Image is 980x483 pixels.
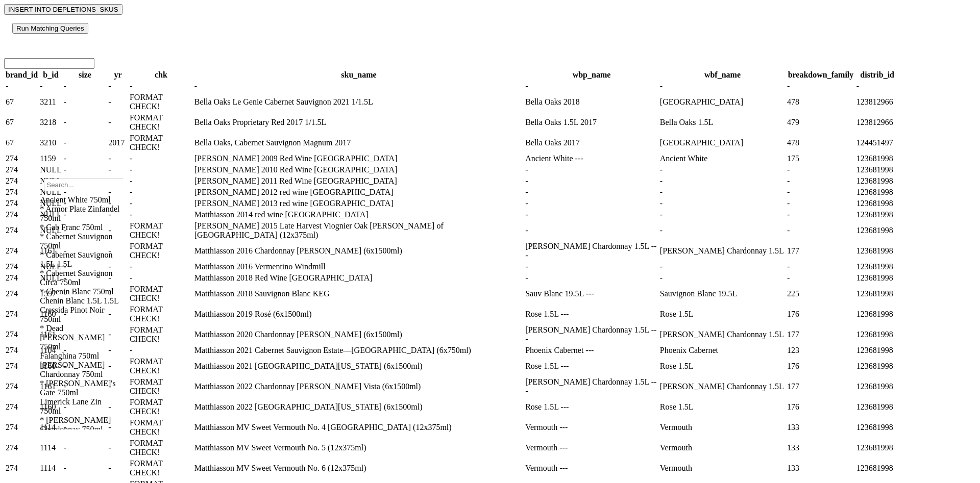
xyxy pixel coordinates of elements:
td: - [108,81,128,91]
td: 274 [5,262,38,272]
td: Bella Oaks 2018 [525,92,658,112]
td: Bella Oaks 1.5L [659,113,786,132]
td: - [63,133,107,152]
td: Vermouth --- [525,459,658,478]
td: - [129,154,193,164]
td: 177 [787,377,855,396]
td: Bella Oaks 2017 [525,133,658,152]
div: * Cabernet Sauvignon 1.5L 1.5L [40,250,123,269]
td: Matthiasson 2022 [GEOGRAPHIC_DATA][US_STATE] (6x1500ml) [194,397,524,417]
td: - [108,154,128,164]
td: Vermouth --- [525,418,658,437]
td: 274 [5,459,38,478]
td: 123812966 [856,113,899,132]
div: Chenin Blanc 1.5L 1.5L [40,296,123,306]
td: - [108,92,128,112]
td: FORMAT CHECK! [129,92,193,112]
td: - [63,459,107,478]
td: 274 [5,377,38,396]
td: - [63,154,107,164]
td: Rose 1.5L --- [525,357,658,376]
td: FORMAT CHECK! [129,418,193,437]
td: 123681998 [856,221,899,240]
td: Sauv Blanc 19.5L --- [525,284,658,303]
td: 177 [787,325,855,344]
td: - [129,345,193,355]
td: 123681998 [856,198,899,209]
td: 478 [787,92,855,112]
td: - [194,81,524,91]
td: - [525,176,658,186]
td: 133 [787,418,855,437]
td: 176 [787,357,855,376]
div: * Cabernet Sauvignon 750ml [40,232,123,250]
td: 123681998 [856,154,899,164]
td: Rose 1.5L --- [525,397,658,417]
th: sku_name: activate to sort column ascending [194,70,524,80]
span: NULL [40,165,62,174]
td: - [525,198,658,209]
th: b_id: activate to sort column ascending [39,70,62,80]
td: - [63,438,107,457]
td: - [129,273,193,283]
span: 3210 [40,138,56,147]
td: FORMAT CHECK! [129,357,193,376]
td: [PERSON_NAME] 2011 Red Wine [GEOGRAPHIC_DATA] [194,176,524,186]
div: * Dead [PERSON_NAME] 750ml [40,324,123,351]
td: - [129,262,193,272]
td: FORMAT CHECK! [129,325,193,344]
td: [PERSON_NAME] Chardonnay 1.5L [659,325,786,344]
td: - [108,459,128,478]
td: - [108,165,128,175]
td: Phoenix Cabernet [659,345,786,355]
td: Matthiasson 2021 Cabernet Sauvignon Estate—[GEOGRAPHIC_DATA] (6x750ml) [194,345,524,355]
th: yr: activate to sort column ascending [108,70,128,80]
td: - [129,187,193,197]
td: - [659,221,786,240]
div: Ancient White 750ml [40,195,123,205]
span: 3218 [40,118,56,126]
div: Cressida Pinot Noir 750ml [40,306,123,324]
div: [PERSON_NAME] Chardonnay 750ml [40,361,123,379]
td: 274 [5,325,38,344]
td: 479 [787,113,855,132]
th: brand_id: activate to sort column descending [5,70,38,80]
td: Matthiasson 2016 Chardonnay [PERSON_NAME] (6x1500ml) [194,241,524,261]
td: [PERSON_NAME] Chardonnay 1.5L --- [525,325,658,344]
td: 274 [5,284,38,303]
td: 123812966 [856,92,899,112]
td: 67 [5,92,38,112]
td: - [129,198,193,209]
div: * Cabernet Sauvignon Circa 750ml [40,269,123,287]
span: 1159 [40,154,56,163]
td: FORMAT CHECK! [129,438,193,457]
td: - [659,273,786,283]
td: 123681998 [856,273,899,283]
td: 274 [5,304,38,324]
td: Matthiasson MV Sweet Vermouth No. 6 (12x375ml) [194,459,524,478]
td: [PERSON_NAME] 2015 Late Harvest Viognier Oak [PERSON_NAME] of [GEOGRAPHIC_DATA] (12x375ml) [194,221,524,240]
td: 176 [787,304,855,324]
td: FORMAT CHECK! [129,221,193,240]
td: 133 [787,438,855,457]
td: - [525,165,658,175]
td: - [108,113,128,132]
td: 274 [5,154,38,164]
td: - [129,165,193,175]
td: Matthiasson MV Sweet Vermouth No. 5 (12x375ml) [194,438,524,457]
td: Matthiasson 2019 Rosé (6x1500ml) [194,304,524,324]
div: Falanghina 750ml [40,351,123,361]
td: 274 [5,198,38,209]
td: Matthiasson 2016 Vermentino Windmill [194,262,524,272]
td: 274 [5,221,38,240]
td: - [856,81,899,91]
td: - [659,187,786,197]
td: - [63,92,107,112]
td: Bella Oaks 1.5L 2017 [525,113,658,132]
td: - [129,81,193,91]
td: 177 [787,241,855,261]
td: - [525,81,658,91]
td: 274 [5,176,38,186]
td: 225 [787,284,855,303]
td: 123681998 [856,438,899,457]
